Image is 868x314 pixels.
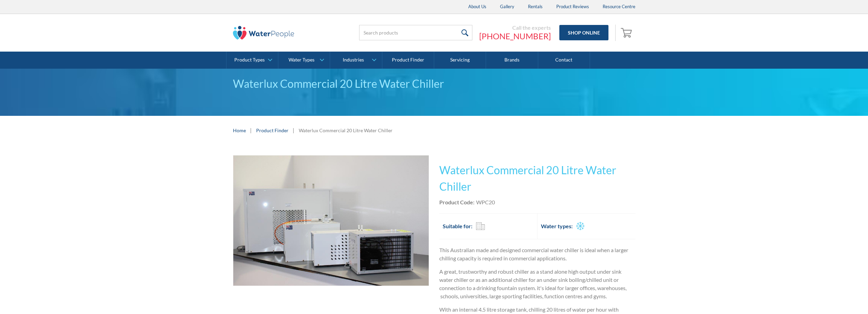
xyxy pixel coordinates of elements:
a: Product Types [226,52,278,69]
a: Product Finder [256,127,289,134]
div: Industries [343,57,364,63]
a: Home [233,127,246,134]
p: This Australian made and designed commercial water chiller is ideal when a larger chilling capaci... [439,246,635,262]
img: Waterlux Commercial 20 Litre Water Chiller [233,155,429,286]
div: | [292,126,295,134]
img: shopping cart [621,27,634,38]
div: Water Types [289,57,314,63]
strong: Product Code: [439,199,474,205]
div: Waterlux Commercial 20 Litre Water Chiller [233,76,635,92]
a: Product Finder [382,52,434,69]
a: Contact [538,52,590,69]
img: The Water People [233,26,294,40]
div: Call the experts [479,24,551,31]
a: [PHONE_NUMBER] [479,31,551,41]
a: open lightbox [233,155,429,286]
input: Search products [359,25,472,40]
div: | [249,126,253,134]
a: Shop Online [559,25,608,40]
a: Open empty cart [619,25,635,41]
h1: Waterlux Commercial 20 Litre Water Chiller [439,162,635,195]
div: Product Types [234,57,265,63]
a: Industries [330,52,382,69]
h2: Suitable for: [443,222,472,230]
div: WPC20 [476,198,495,206]
h2: Water types: [541,222,573,230]
a: Brands [486,52,538,69]
a: Servicing [434,52,486,69]
div: Waterlux Commercial 20 Litre Water Chiller [299,127,393,134]
a: Water Types [278,52,330,69]
p: A great, trustworthy and robust chiller as a stand alone high output under sink water chiller or ... [439,268,635,300]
